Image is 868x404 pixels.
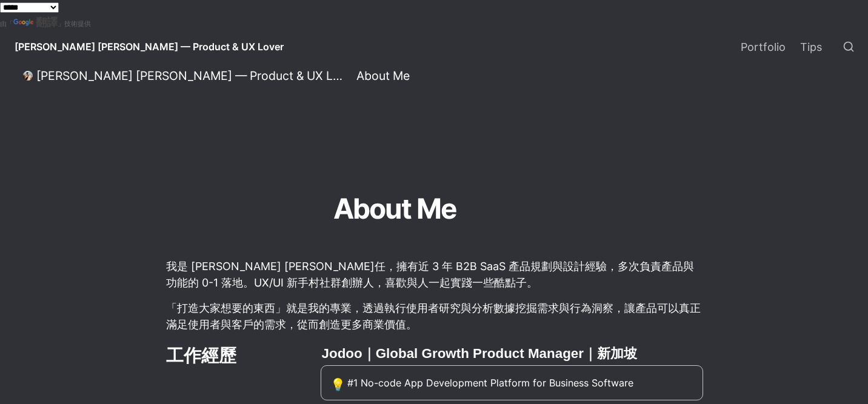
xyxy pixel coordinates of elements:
[165,256,703,293] p: 我是 [PERSON_NAME] [PERSON_NAME]任，擁有近 3 年 B2B SaaS 產品規劃與設計經驗，多次負責產品與功能的 0-1 落地。UX/UI 新手村社群創辦人，喜歡與人一...
[36,68,344,83] div: [PERSON_NAME] [PERSON_NAME] — Product & UX Lover
[349,71,352,81] span: /
[19,68,347,83] a: [PERSON_NAME] [PERSON_NAME] — Product & UX Lover
[793,30,829,64] a: Tips
[15,41,284,53] span: [PERSON_NAME] [PERSON_NAME] — Product & UX Lover
[13,19,36,27] img: Google 翻譯
[165,343,293,369] h2: 工作經歷
[165,298,703,334] p: 「打造大家想要的東西」就是我的專業，透過執行使用者研究與分析數據挖掘需求與行為洞察，讓產品可以真正滿足使用者與客戶的需求，從而創造更多商業價值。
[23,71,33,81] img: Daniel Lee — Product & UX Lover
[356,68,410,83] div: About Me
[5,30,293,64] a: [PERSON_NAME] [PERSON_NAME] — Product & UX Lover
[13,16,58,28] a: 翻譯
[330,377,346,392] span: 💡
[353,68,413,83] a: About Me
[733,30,793,64] a: Portfolio
[321,343,704,364] h3: Jodoo｜Global Growth Product Manager｜新加坡
[347,376,693,390] span: #1 No-code App Development Platform for Business Software
[67,187,722,231] h1: About Me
